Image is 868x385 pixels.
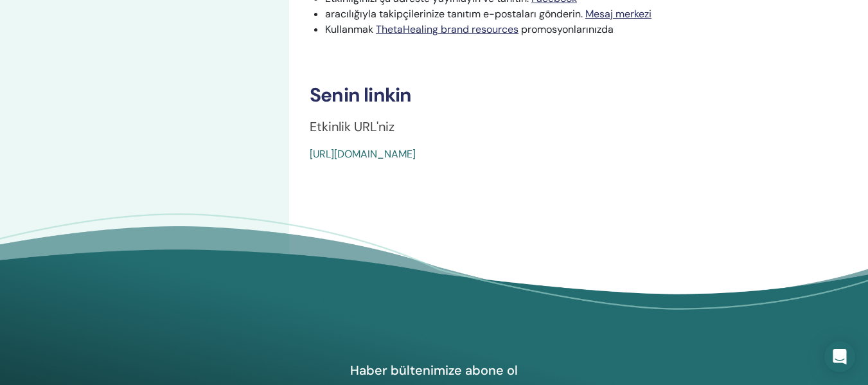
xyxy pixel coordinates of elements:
div: Open Intercom Messenger [824,341,855,372]
li: Kullanmak promosyonlarınızda [325,22,847,37]
a: Mesaj merkezi [585,7,651,21]
p: Etkinlik URL'niz [310,117,847,136]
h4: Haber bültenimize abone ol [286,362,583,379]
a: [URL][DOMAIN_NAME] [310,147,416,161]
h3: Senin linkin [310,84,847,107]
li: aracılığıyla takipçilerinize tanıtım e-postaları gönderin. [325,6,847,22]
a: ThetaHealing brand resources [376,22,518,36]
